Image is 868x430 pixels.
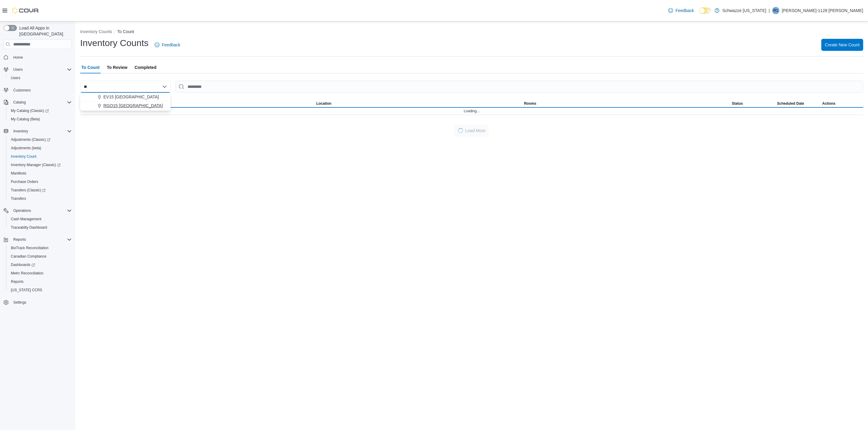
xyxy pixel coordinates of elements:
[11,254,46,259] span: Canadian Compliance
[8,278,72,285] span: Reports
[13,129,28,134] span: Inventory
[81,61,99,73] span: To Count
[8,178,41,185] a: Purchase Orders
[11,196,26,201] span: Transfers
[6,261,74,269] a: Dashboards
[8,244,51,252] a: BioTrack Reconciliation
[8,153,39,160] a: Inventory Count
[6,178,74,186] button: Purchase Orders
[8,261,72,268] span: Dashboards
[1,127,74,135] button: Inventory
[6,169,74,178] button: Manifests
[11,137,50,142] span: Adjustments (Classic)
[1,298,74,307] button: Settings
[822,101,835,106] span: Actions
[732,101,743,106] span: Status
[8,116,42,123] a: My Catalog (Beta)
[80,29,112,34] button: Inventory Counts
[175,81,863,93] input: This is a search bar. After typing your query, hit enter to filter the results lower in the page.
[8,116,72,123] span: My Catalog (Beta)
[6,107,74,115] a: My Catalog (Classic)
[8,224,72,231] span: Traceabilty Dashboard
[722,7,766,14] p: Schwazze [US_STATE]
[8,286,45,294] a: [US_STATE] CCRS
[6,269,74,277] button: Metrc Reconciliation
[6,252,74,261] button: Canadian Compliance
[8,244,72,252] span: BioTrack Reconciliation
[8,107,51,114] a: My Catalog (Classic)
[8,261,37,268] a: Dashboards
[11,171,26,176] span: Manifests
[11,87,33,94] a: Customers
[772,7,779,14] div: Rebekah-1128 Castillo
[825,42,860,48] span: Create New Count
[6,186,74,194] a: Transfers (Classic)
[8,195,28,202] a: Transfers
[11,262,35,267] span: Dashboards
[162,84,167,89] button: Close list of options
[11,225,47,230] span: Traceabilty Dashboard
[458,128,463,133] span: Loading
[13,237,26,242] span: Reports
[103,94,159,100] span: EV15 [GEOGRAPHIC_DATA]
[8,144,72,152] span: Adjustments (beta)
[6,161,74,169] a: Inventory Manager (Classic)
[8,178,72,185] span: Purchase Orders
[777,101,804,106] span: Scheduled Date
[11,299,72,306] span: Settings
[731,100,776,107] button: Status
[11,246,49,250] span: BioTrack Reconciliation
[13,100,26,105] span: Catalog
[8,144,44,152] a: Adjustments (beta)
[11,53,72,61] span: Home
[6,223,74,232] button: Traceabilty Dashboard
[80,101,171,110] button: RGO15 [GEOGRAPHIC_DATA]
[1,53,74,61] button: Home
[11,271,43,276] span: Metrc Reconciliation
[6,194,74,203] button: Transfers
[11,236,28,243] button: Reports
[11,128,72,135] span: Inventory
[11,188,46,193] span: Transfers (Classic)
[675,8,694,14] span: Feedback
[8,215,44,223] a: Cash Management
[6,152,74,161] button: Inventory Count
[8,224,49,231] a: Traceabilty Dashboard
[523,100,731,107] button: Rooms
[524,101,536,106] span: Rooms
[13,208,31,213] span: Operations
[776,100,821,107] button: Scheduled Date
[11,217,41,221] span: Cash Management
[103,103,163,109] span: RGO15 [GEOGRAPHIC_DATA]
[769,7,770,14] p: |
[11,117,40,122] span: My Catalog (Beta)
[1,206,74,215] button: Operations
[13,88,31,93] span: Customers
[11,99,28,106] button: Catalog
[6,115,74,123] button: My Catalog (Beta)
[8,170,29,177] a: Manifests
[773,7,778,14] span: R1
[8,278,26,285] a: Reports
[11,108,49,113] span: My Catalog (Classic)
[8,74,23,82] a: Users
[6,277,74,286] button: Reports
[13,300,26,305] span: Settings
[8,74,72,82] span: Users
[11,279,24,284] span: Reports
[6,286,74,294] button: [US_STATE] CCRS
[17,25,72,37] span: Load All Apps in [GEOGRAPHIC_DATA]
[11,154,36,159] span: Inventory Count
[11,66,25,73] button: Users
[11,54,25,61] a: Home
[80,93,171,110] div: Choose from the following options
[8,187,72,194] span: Transfers (Classic)
[699,8,712,14] input: Dark Mode
[8,161,72,169] span: Inventory Manager (Classic)
[162,42,180,48] span: Feedback
[152,39,183,51] a: Feedback
[1,86,74,94] button: Customers
[316,101,331,106] span: Location
[11,128,30,135] button: Inventory
[4,50,72,322] nav: Complex example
